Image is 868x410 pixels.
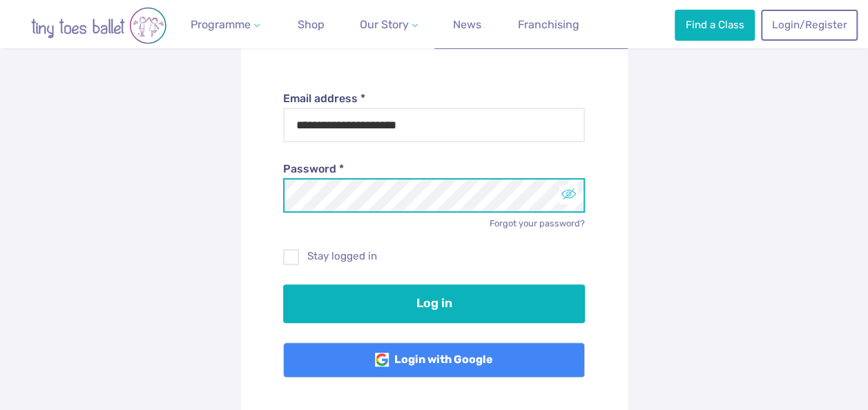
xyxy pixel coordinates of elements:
span: Franchising [518,18,579,31]
button: Toggle password visibility [559,186,578,204]
span: News [453,18,481,31]
a: Forgot your password? [490,218,585,228]
a: Login with Google [283,342,585,378]
span: Our Story [360,18,409,31]
img: Google Logo [375,353,389,367]
a: Shop [292,11,330,39]
label: Stay logged in [283,249,585,264]
a: Find a Class [675,10,755,40]
a: Our Story [354,11,423,39]
label: Email address * [283,91,585,106]
button: Log in [283,284,585,323]
span: Programme [191,18,251,31]
a: News [447,11,487,39]
label: Password * [283,162,585,177]
a: Franchising [512,11,585,39]
a: Programme [185,11,265,39]
img: tiny toes ballet [16,7,182,44]
span: Shop [298,18,325,31]
a: Login/Register [761,10,858,40]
